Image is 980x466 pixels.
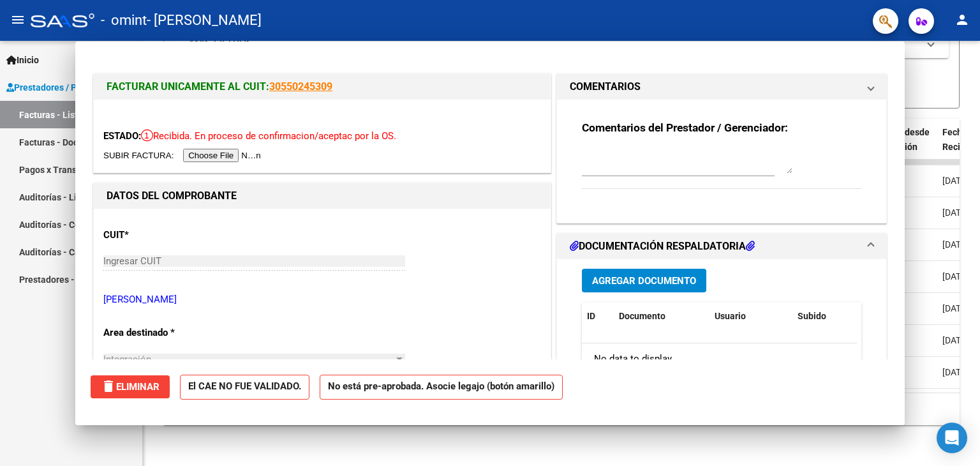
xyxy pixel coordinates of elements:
button: Agregar Documento [582,269,706,292]
span: Usuario [715,311,746,321]
strong: DATOS DEL COMPROBANTE [107,190,237,202]
span: [DATE] [942,271,969,282]
datatable-header-cell: Días desde Emisión [880,119,937,175]
span: ESTADO: [103,130,141,142]
datatable-header-cell: ID [582,303,614,330]
mat-expansion-panel-header: DOCUMENTACIÓN RESPALDATORIA [557,234,886,259]
span: [DATE] [942,335,969,345]
h1: COMENTARIOS [570,79,641,94]
span: - [PERSON_NAME] [147,6,262,34]
span: Fecha Recibido [942,127,978,152]
span: Recibida. En proceso de confirmacion/aceptac por la OS. [141,130,396,142]
span: Documento [619,311,665,321]
strong: No está pre-aprobada. Asocie legajo (botón amarillo) [320,375,563,400]
p: CUIT [103,228,235,243]
span: Días desde Emisión [885,127,930,152]
div: COMENTARIOS [557,100,886,223]
mat-expansion-panel-header: COMENTARIOS [557,74,886,100]
span: [DATE] [942,207,969,218]
p: [PERSON_NAME] [103,292,541,307]
mat-icon: menu [10,12,26,27]
div: No data to display [582,343,857,375]
span: [DATE] [942,367,969,377]
span: [DATE] [942,239,969,250]
datatable-header-cell: Documento [614,303,709,330]
a: 30550245309 [269,80,332,93]
span: Agregar Documento [592,275,696,287]
span: Eliminar [101,381,160,393]
span: Prestadores / Proveedores [6,80,122,94]
h1: DOCUMENTACIÓN RESPALDATORIA [570,239,755,254]
button: Eliminar [91,375,170,398]
strong: El CAE NO FUE VALIDADO. [180,375,309,400]
span: - omint [101,6,147,34]
p: Area destinado * [103,326,235,340]
span: ID [587,311,595,321]
mat-icon: person [954,12,970,27]
div: Open Intercom Messenger [937,423,967,453]
span: Inicio [6,53,39,67]
span: Subido [798,311,826,321]
span: FACTURAR UNICAMENTE AL CUIT: [107,80,269,93]
datatable-header-cell: Acción [856,303,920,330]
span: [DATE] [942,303,969,313]
strong: Comentarios del Prestador / Gerenciador: [582,121,788,134]
span: [DATE] [942,176,969,186]
mat-icon: delete [101,379,116,394]
span: Integración [103,354,151,365]
datatable-header-cell: Usuario [709,303,792,330]
datatable-header-cell: Subido [792,303,856,330]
